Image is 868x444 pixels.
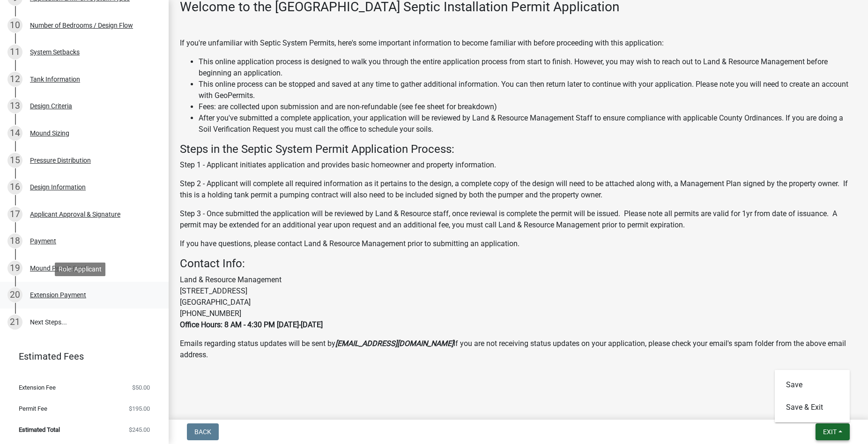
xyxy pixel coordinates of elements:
[775,370,850,422] div: Exit
[132,384,150,391] span: $50.00
[194,428,211,436] span: Back
[7,126,22,141] div: 14
[180,178,857,201] p: Step 2 - Applicant will complete all required information as it pertains to the design, a complet...
[823,428,837,436] span: Exit
[7,233,22,248] div: 18
[7,261,22,276] div: 19
[19,406,47,412] span: Permit Fee
[129,427,150,433] span: $245.00
[7,347,154,366] a: Estimated Fees
[180,320,323,329] strong: Office Hours: 8 AM - 4:30 PM [DATE]-[DATE]
[7,180,22,195] div: 16
[19,427,60,433] span: Estimated Total
[7,18,22,33] div: 10
[180,274,857,331] p: Land & Resource Management [STREET_ADDRESS] [GEOGRAPHIC_DATA] [PHONE_NUMBER]
[7,153,22,168] div: 15
[180,238,857,249] p: If you have questions, please contact Land & Resource Management prior to submitting an application.
[55,263,105,276] div: Role: Applicant
[30,211,120,218] div: Applicant Approval & Signature
[199,101,857,113] li: Fees: are collected upon submission and are non-refundable (see fee sheet for breakdown)
[199,113,857,135] li: After you've submitted a complete application, your application will be reviewed by Land & Resour...
[30,157,91,164] div: Pressure Distribution
[7,315,22,330] div: 21
[335,339,453,348] strong: [EMAIL_ADDRESS][DOMAIN_NAME]
[7,45,22,60] div: 11
[7,72,22,87] div: 12
[30,49,80,55] div: System Setbacks
[180,38,857,49] p: If you're unfamiliar with Septic System Permits, here's some important information to become fami...
[816,423,850,440] button: Exit
[129,406,150,412] span: $195.00
[199,56,857,79] li: This online application process is designed to walk you through the entire application process fr...
[775,396,850,419] button: Save & Exit
[180,143,857,156] h4: Steps in the Septic System Permit Application Process:
[775,374,850,396] button: Save
[30,130,69,136] div: Mound Sizing
[30,265,87,271] div: Mound Permit Card
[180,338,857,361] p: Emails regarding status updates will be sent by If you are not receiving status updates on your a...
[180,159,857,171] p: Step 1 - Applicant initiates application and provides basic homeowner and property information.
[30,238,56,244] div: Payment
[30,22,133,29] div: Number of Bedrooms / Design Flow
[30,103,72,109] div: Design Criteria
[199,79,857,101] li: This online process can be stopped and saved at any time to gather additional information. You ca...
[19,384,56,391] span: Extension Fee
[180,208,857,231] p: Step 3 - Once submitted the application will be reviewed by Land & Resource staff, once reviewal ...
[30,76,80,83] div: Tank Information
[7,98,22,113] div: 13
[7,287,22,302] div: 20
[187,423,219,440] button: Back
[30,292,86,298] div: Extension Payment
[180,257,857,271] h4: Contact Info:
[30,184,86,190] div: Design Information
[7,207,22,222] div: 17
